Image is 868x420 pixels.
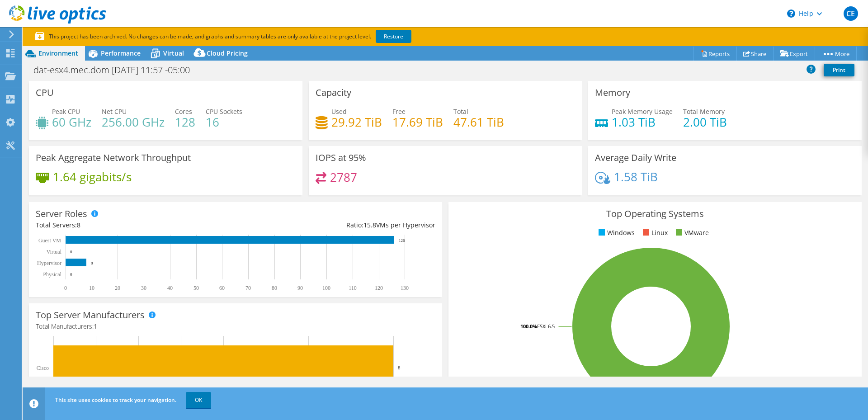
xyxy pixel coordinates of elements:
tspan: ESXi 6.5 [537,323,555,330]
span: Peak Memory Usage [612,107,673,116]
h4: 1.64 gigabits/s [53,172,132,182]
span: Used [331,107,347,116]
span: Total [453,107,468,116]
a: Export [773,47,815,61]
span: 15.8 [363,221,376,229]
text: Hypervisor [37,260,61,266]
a: Print [824,64,854,76]
span: Free [392,107,406,116]
h4: 16 [206,117,242,127]
text: 40 [167,285,173,291]
span: CE [844,6,858,21]
a: More [815,47,857,61]
text: Physical [43,271,61,278]
text: 70 [245,285,251,291]
h4: Total Manufacturers: [36,321,435,331]
tspan: 100.0% [520,323,537,330]
span: 8 [77,221,80,229]
h1: dat-esx4.mec.dom [DATE] 11:57 -05:00 [29,65,204,75]
span: Net CPU [102,107,127,116]
h3: IOPS at 95% [316,153,366,163]
svg: \n [787,9,795,18]
text: Virtual [47,249,62,255]
text: 10 [89,285,94,291]
li: VMware [674,228,709,238]
h4: 1.03 TiB [612,117,673,127]
span: Cores [175,107,192,116]
text: 0 [64,285,67,291]
a: Share [736,47,774,61]
h4: 47.61 TiB [453,117,504,127]
text: 130 [401,285,409,291]
h4: 1.58 TiB [614,172,658,182]
text: 80 [272,285,277,291]
h3: Server Roles [36,209,87,219]
li: Linux [641,228,668,238]
text: Cisco [37,365,49,371]
a: Restore [376,30,411,43]
h3: Top Operating Systems [455,209,855,219]
div: Ratio: VMs per Hypervisor [236,220,435,230]
text: 8 [398,365,401,370]
span: Cloud Pricing [207,49,248,57]
li: Windows [596,228,635,238]
h4: 256.00 GHz [102,117,165,127]
h3: CPU [36,88,54,98]
text: 60 [219,285,225,291]
h3: Capacity [316,88,351,98]
text: 90 [297,285,303,291]
text: 100 [322,285,330,291]
span: 1 [94,322,97,330]
a: OK [186,392,211,408]
h4: 29.92 TiB [331,117,382,127]
text: 110 [349,285,357,291]
text: 0 [70,250,72,254]
text: 0 [70,272,72,277]
span: CPU Sockets [206,107,242,116]
span: Total Memory [683,107,725,116]
a: Reports [693,47,737,61]
h4: 17.69 TiB [392,117,443,127]
span: Environment [38,49,78,57]
span: Performance [101,49,141,57]
text: 8 [91,261,93,265]
h4: 2787 [330,172,357,182]
text: 20 [115,285,120,291]
text: 126 [399,238,405,243]
p: This project has been archived. No changes can be made, and graphs and summary tables are only av... [35,32,478,42]
div: Total Servers: [36,220,236,230]
h3: Peak Aggregate Network Throughput [36,153,191,163]
h4: 60 GHz [52,117,91,127]
h3: Top Server Manufacturers [36,310,145,320]
h3: Memory [595,88,630,98]
h4: 128 [175,117,195,127]
h4: 2.00 TiB [683,117,727,127]
span: Peak CPU [52,107,80,116]
text: 120 [375,285,383,291]
text: 50 [193,285,199,291]
span: Virtual [163,49,184,57]
span: This site uses cookies to track your navigation. [55,396,176,404]
text: Guest VM [38,237,61,244]
text: 30 [141,285,146,291]
h3: Average Daily Write [595,153,676,163]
